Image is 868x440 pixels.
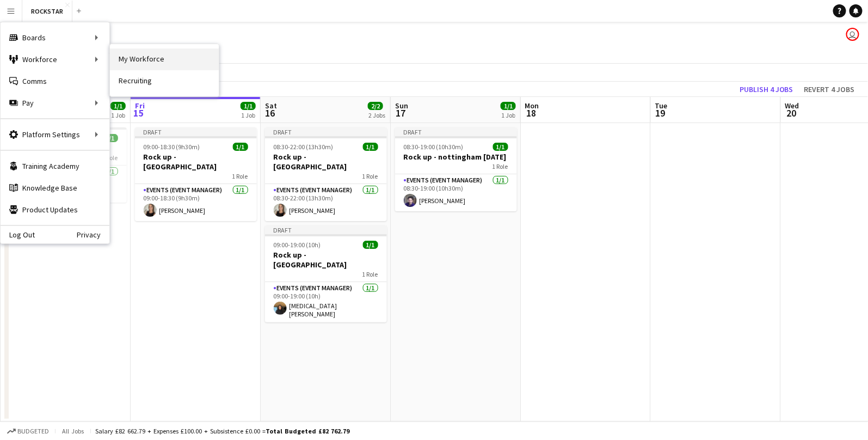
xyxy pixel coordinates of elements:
app-job-card: Draft09:00-18:30 (9h30m)1/1Rock up -[GEOGRAPHIC_DATA]1 RoleEvents (Event Manager)1/109:00-18:30 (... [135,127,257,221]
a: Knowledge Base [1,177,109,199]
div: Draft [265,225,387,234]
a: Recruiting [110,70,219,92]
span: Mon [525,101,539,111]
h3: Rock up - [GEOGRAPHIC_DATA] [265,250,387,270]
span: 08:30-22:00 (13h30m) [274,143,334,151]
div: 1 Job [241,111,255,119]
a: Privacy [77,230,109,239]
span: 1 Role [102,154,118,162]
span: 15 [133,107,145,119]
span: Tue [655,101,668,111]
app-card-role: Events (Event Manager)1/108:30-19:00 (10h30m)[PERSON_NAME] [395,174,517,211]
span: 1/1 [363,143,378,151]
div: Draft [395,127,517,136]
div: Pay [1,92,109,114]
div: Platform Settings [1,124,109,145]
span: Budgeted [17,427,49,435]
span: 09:00-19:00 (10h) [274,241,321,249]
a: Log Out [1,230,35,239]
span: 1/1 [233,143,248,151]
a: Training Academy [1,155,109,177]
app-job-card: Draft08:30-19:00 (10h30m)1/1Rock up - nottingham [DATE]1 RoleEvents (Event Manager)1/108:30-19:00... [395,127,517,211]
a: My Workforce [110,48,219,70]
span: All jobs [60,427,86,435]
span: Fri [135,101,145,111]
app-card-role: Events (Event Manager)1/108:30-22:00 (13h30m)[PERSON_NAME] [265,184,387,221]
button: Revert 4 jobs [800,82,859,96]
div: 2 Jobs [368,111,385,119]
span: 1/1 [493,143,508,151]
app-job-card: Draft08:30-22:00 (13h30m)1/1Rock up -[GEOGRAPHIC_DATA]1 RoleEvents (Event Manager)1/108:30-22:00 ... [265,127,387,221]
span: 1 Role [232,172,248,180]
span: Sun [395,101,408,111]
button: Budgeted [5,425,51,437]
span: 17 [393,107,408,119]
app-user-avatar: Ed Harvey [846,28,859,41]
button: ROCKSTAR [22,1,72,22]
span: 1 Role [493,162,508,170]
span: Wed [785,101,799,111]
a: Comms [1,70,109,92]
a: Product Updates [1,199,109,221]
div: Salary £82 662.79 + Expenses £100.00 + Subsistence £0.00 = [95,427,349,435]
span: 20 [784,107,799,119]
span: 09:00-18:30 (9h30m) [144,143,200,151]
div: Draft [135,127,257,136]
h3: Rock up -[GEOGRAPHIC_DATA] [265,152,387,172]
span: 16 [263,107,277,119]
span: 2/2 [368,102,383,110]
div: Workforce [1,48,109,70]
span: 1/1 [241,102,256,110]
span: 1/1 [363,241,378,249]
span: 19 [654,107,668,119]
span: 1/1 [110,102,126,110]
app-card-role: Events (Event Manager)1/109:00-19:00 (10h)[MEDICAL_DATA][PERSON_NAME] [265,282,387,322]
div: Boards [1,27,109,48]
span: 1/1 [103,134,118,142]
div: Draft [265,127,387,136]
span: 1 Role [362,172,378,180]
span: 1/1 [501,102,516,110]
button: Publish 4 jobs [735,82,798,96]
app-card-role: Events (Event Manager)1/109:00-18:30 (9h30m)[PERSON_NAME] [135,184,257,221]
div: 1 Job [111,111,125,119]
span: 18 [524,107,539,119]
div: 1 Job [501,111,515,119]
span: Total Budgeted £82 762.79 [266,427,349,435]
h3: Rock up -[GEOGRAPHIC_DATA] [135,152,257,172]
span: 08:30-19:00 (10h30m) [404,143,464,151]
app-job-card: Draft09:00-19:00 (10h)1/1Rock up - [GEOGRAPHIC_DATA]1 RoleEvents (Event Manager)1/109:00-19:00 (1... [265,225,387,322]
span: 1 Role [362,270,378,278]
span: Sat [265,101,277,111]
h3: Rock up - nottingham [DATE] [395,152,517,162]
